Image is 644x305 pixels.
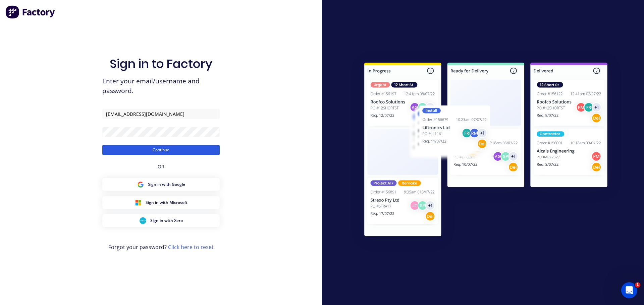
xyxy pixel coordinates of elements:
span: Sign in with Google [148,181,185,187]
a: Click here to reset [168,243,214,251]
button: Xero Sign inSign in with Xero [102,214,220,227]
img: Google Sign in [137,181,144,188]
input: Email/Username [102,109,220,119]
iframe: Intercom live chat [621,282,637,298]
span: Forgot your password? [108,243,214,251]
span: 1 [635,282,640,288]
img: Factory [5,5,56,19]
h1: Sign in to Factory [110,57,212,71]
button: Microsoft Sign inSign in with Microsoft [102,196,220,209]
img: Sign in [350,49,622,252]
span: Sign in with Microsoft [146,200,187,206]
img: Xero Sign in [140,217,146,224]
button: Google Sign inSign in with Google [102,178,220,191]
span: Sign in with Xero [150,218,183,224]
img: Microsoft Sign in [135,199,142,206]
div: OR [158,155,164,178]
button: Continue [102,145,220,155]
span: Enter your email/username and password. [102,76,220,96]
